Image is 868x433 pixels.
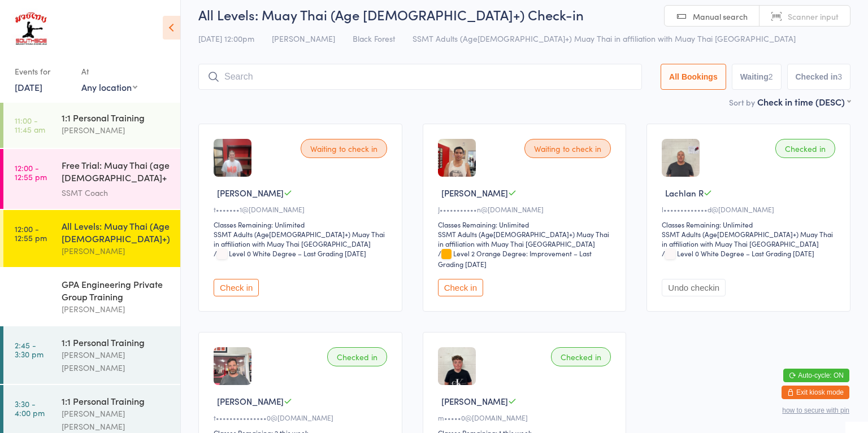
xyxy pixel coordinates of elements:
div: [PERSON_NAME] [62,303,171,316]
span: / Level 0 White Degree – Last Grading [DATE] [214,248,366,258]
a: [DATE] [15,81,42,93]
div: Any location [81,81,137,93]
time: 11:00 - 11:45 am [15,116,45,134]
div: Waiting to check in [301,139,387,158]
div: [PERSON_NAME] [PERSON_NAME] [62,348,171,374]
div: Free Trial: Muay Thai (age [DEMOGRAPHIC_DATA]+ years) [62,159,171,186]
div: All Levels: Muay Thai (Age [DEMOGRAPHIC_DATA]+) [62,220,171,244]
span: SSMT Adults (Age[DEMOGRAPHIC_DATA]+) Muay Thai in affiliation with Muay Thai [GEOGRAPHIC_DATA] [413,33,796,44]
span: Black Forest [353,33,395,44]
time: 2:45 - 3:30 pm [15,340,44,358]
img: image1753669797.png [662,139,700,177]
button: Exit kiosk mode [782,386,849,399]
div: SSMT Adults (Age[DEMOGRAPHIC_DATA]+) Muay Thai in affiliation with Muay Thai [GEOGRAPHIC_DATA] [662,229,839,248]
a: 11:00 -11:45 am1:1 Personal Training[PERSON_NAME] [3,102,180,148]
button: Waiting2 [732,64,782,90]
div: 1:1 Personal Training [62,395,171,407]
div: Check in time (DESC) [757,95,850,108]
div: Checked in [551,347,611,366]
div: Classes Remaining: Unlimited [214,220,390,229]
time: 12:00 - 12:55 pm [15,224,47,242]
div: t•••••••1@[DOMAIN_NAME] [214,204,390,214]
img: image1714444087.png [214,347,251,385]
h2: All Levels: Muay Thai (Age [DEMOGRAPHIC_DATA]+) Check-in [198,5,850,24]
div: Checked in [775,139,835,158]
div: l•••••••••••••d@[DOMAIN_NAME] [662,204,839,214]
time: 12:00 - 12:55 pm [15,163,47,181]
span: / Level 0 White Degree – Last Grading [DATE] [662,248,814,258]
img: image1744079399.png [438,347,476,385]
button: Undo checkin [662,279,726,296]
div: GPA Engineering Private Group Training [62,278,171,303]
div: Checked in [327,347,387,366]
div: 1:1 Personal Training [62,336,171,348]
span: [PERSON_NAME] [217,395,284,407]
div: At [81,62,137,81]
span: Scanner input [788,11,839,22]
a: 12:00 -12:45 pmGPA Engineering Private Group Training[PERSON_NAME] [3,268,180,325]
label: Sort by [729,97,755,108]
div: [PERSON_NAME] [62,244,171,257]
img: image1708331873.png [438,139,476,177]
div: SSMT Adults (Age[DEMOGRAPHIC_DATA]+) Muay Thai in affiliation with Muay Thai [GEOGRAPHIC_DATA] [438,229,615,248]
div: 1:1 Personal Training [62,111,171,124]
a: 12:00 -12:55 pmAll Levels: Muay Thai (Age [DEMOGRAPHIC_DATA]+)[PERSON_NAME] [3,210,180,267]
a: 2:45 -3:30 pm1:1 Personal Training[PERSON_NAME] [PERSON_NAME] [3,326,180,384]
button: how to secure with pin [782,406,849,414]
div: m•••••0@[DOMAIN_NAME] [438,413,615,422]
div: J•••••••••••n@[DOMAIN_NAME] [438,204,615,214]
button: Checked in3 [787,64,851,90]
button: Check in [438,279,483,296]
button: All Bookings [661,64,726,90]
div: 2 [769,72,773,81]
span: [PERSON_NAME] [272,33,335,44]
div: Events for [15,62,70,81]
div: [PERSON_NAME] [62,124,171,137]
div: 3 [837,72,842,81]
span: [PERSON_NAME] [441,395,508,407]
span: [PERSON_NAME] [441,187,508,199]
img: Southside Muay Thai & Fitness [11,8,50,51]
div: SSMT Adults (Age[DEMOGRAPHIC_DATA]+) Muay Thai in affiliation with Muay Thai [GEOGRAPHIC_DATA] [214,229,390,248]
div: SSMT Coach [62,186,171,199]
div: Waiting to check in [524,139,611,158]
img: image1742434014.png [214,139,251,177]
div: Classes Remaining: Unlimited [438,220,615,229]
button: Check in [214,279,259,296]
time: 12:00 - 12:45 pm [15,282,47,300]
span: Manual search [693,11,748,22]
button: Auto-cycle: ON [783,369,849,382]
time: 3:30 - 4:00 pm [15,399,45,417]
div: Classes Remaining: Unlimited [662,220,839,229]
a: 12:00 -12:55 pmFree Trial: Muay Thai (age [DEMOGRAPHIC_DATA]+ years)SSMT Coach [3,149,180,209]
input: Search [198,64,642,90]
span: Lachlan R [665,187,704,199]
span: [PERSON_NAME] [217,187,284,199]
div: t•••••••••••••••0@[DOMAIN_NAME] [214,413,390,422]
div: [PERSON_NAME] [PERSON_NAME] [62,407,171,433]
span: [DATE] 12:00pm [198,33,254,44]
